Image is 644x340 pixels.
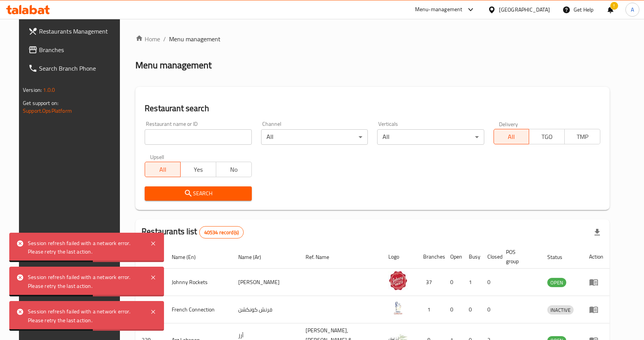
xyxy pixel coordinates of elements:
[564,129,600,144] button: TMP
[43,85,55,95] span: 1.0.0
[216,162,252,177] button: No
[499,121,518,127] label: Delivery
[238,252,271,262] span: Name (Ar)
[22,41,126,59] a: Branches
[145,103,600,114] h2: Restaurant search
[306,252,339,262] span: Ref. Name
[23,98,58,108] span: Get support on:
[547,305,574,315] div: INACTIVE
[494,129,530,144] button: All
[532,131,562,142] span: TGO
[28,273,142,290] div: Session refresh failed with a network error. Please retry the last action.
[377,129,484,145] div: All
[444,269,463,296] td: 0
[415,5,463,14] div: Menu-management
[497,131,526,142] span: All
[388,298,408,318] img: French Connection
[39,64,120,73] span: Search Branch Phone
[148,164,178,175] span: All
[463,296,481,323] td: 0
[184,164,213,175] span: Yes
[166,296,232,323] td: French Connection
[151,189,245,198] span: Search
[145,162,181,177] button: All
[388,271,408,290] img: Johnny Rockets
[39,45,120,54] span: Branches
[39,27,120,36] span: Restaurants Management
[145,129,251,145] input: Search for restaurant name or ID..
[417,245,444,269] th: Branches
[481,245,500,269] th: Closed
[568,131,597,142] span: TMP
[200,229,243,236] span: 40534 record(s)
[444,296,463,323] td: 0
[23,106,72,116] a: Support.OpsPlatform
[463,245,481,269] th: Busy
[547,252,572,262] span: Status
[135,59,212,71] h2: Menu management
[547,278,566,287] div: OPEN
[589,305,603,314] div: Menu
[180,162,216,177] button: Yes
[506,247,532,266] span: POS group
[169,34,220,44] span: Menu management
[444,245,463,269] th: Open
[382,245,417,269] th: Logo
[417,269,444,296] td: 37
[172,252,206,262] span: Name (En)
[22,22,126,41] a: Restaurants Management
[481,296,500,323] td: 0
[583,245,610,269] th: Action
[150,154,164,159] label: Upsell
[261,129,368,145] div: All
[219,164,249,175] span: No
[631,5,634,14] span: A
[22,59,126,78] a: Search Branch Phone
[145,186,251,201] button: Search
[232,269,299,296] td: [PERSON_NAME]
[163,34,166,44] li: /
[547,278,566,287] span: OPEN
[135,34,160,44] a: Home
[547,306,574,315] span: INACTIVE
[232,296,299,323] td: فرنش كونكشن
[588,223,606,242] div: Export file
[28,307,142,325] div: Session refresh failed with a network error. Please retry the last action.
[23,85,42,95] span: Version:
[463,269,481,296] td: 1
[166,269,232,296] td: Johnny Rockets
[417,296,444,323] td: 1
[589,277,603,287] div: Menu
[481,269,500,296] td: 0
[142,226,244,239] h2: Restaurants list
[135,34,610,44] nav: breadcrumb
[499,5,550,14] div: [GEOGRAPHIC_DATA]
[529,129,565,144] button: TGO
[28,239,142,256] div: Session refresh failed with a network error. Please retry the last action.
